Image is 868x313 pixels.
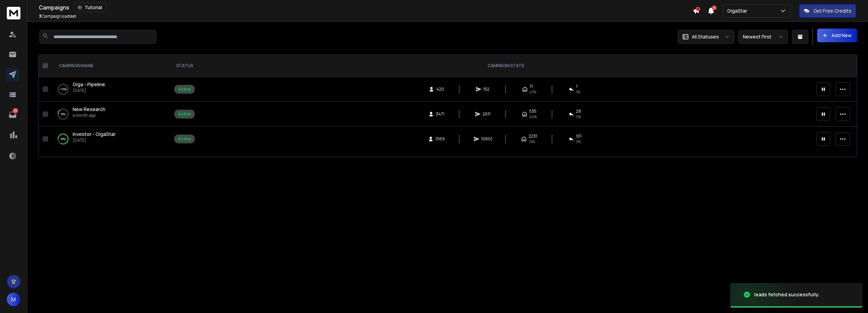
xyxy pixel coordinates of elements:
span: 3 [39,13,41,19]
span: 152 [483,87,490,92]
a: New Research [73,106,105,113]
p: [DATE] [73,138,116,143]
button: M [7,293,20,306]
span: 3471 [436,111,444,117]
th: CAMPAIGN STATS [199,55,812,77]
span: 10601 [481,136,492,142]
div: Campaigns [39,3,693,12]
span: 3169 [436,136,445,142]
span: 60 % [529,114,537,120]
th: STATUS [170,55,199,77]
th: CAMPAIGN NAME [51,55,170,77]
a: 101 [6,108,19,122]
span: 75 % [529,139,535,144]
p: Campaigns added [39,14,76,19]
button: Newest First [738,30,788,44]
span: 5 [712,5,717,10]
div: Active [178,111,191,117]
span: 71 [530,84,533,89]
p: GigaStar [727,7,750,14]
span: 535 [529,109,536,114]
span: 101 [576,134,582,139]
p: a month ago [73,113,105,118]
p: [DATE] [73,88,105,93]
div: Active [178,87,191,92]
span: 3 % [576,114,581,120]
p: Get Free Credits [813,7,851,14]
p: 101 [13,108,18,113]
span: 47 % [530,89,536,95]
p: All Statuses [692,33,719,40]
div: Active [178,136,191,142]
button: Get Free Credits [799,4,856,18]
span: Giga - Pipeline [73,81,105,88]
p: 16 % [61,111,65,118]
div: leads fetched successfully. [754,291,820,298]
button: Add New [817,29,857,42]
p: 83 % [61,136,66,142]
span: 3 % [576,139,581,144]
span: 2231 [529,134,537,139]
span: 28 [576,109,581,114]
a: Giga - Pipeline [73,81,105,88]
span: 2611 [483,111,490,117]
button: Tutorial [73,3,106,12]
span: 420 [436,87,444,92]
span: 1 [576,84,577,89]
p: -170 % [60,86,67,93]
td: 16%New Researcha month ago [51,102,170,127]
a: Investor - GigaStar [73,131,116,138]
td: 83%Investor - GigaStar[DATE] [51,127,170,152]
span: 1 % [576,89,580,95]
td: -170%Giga - Pipeline[DATE] [51,77,170,102]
